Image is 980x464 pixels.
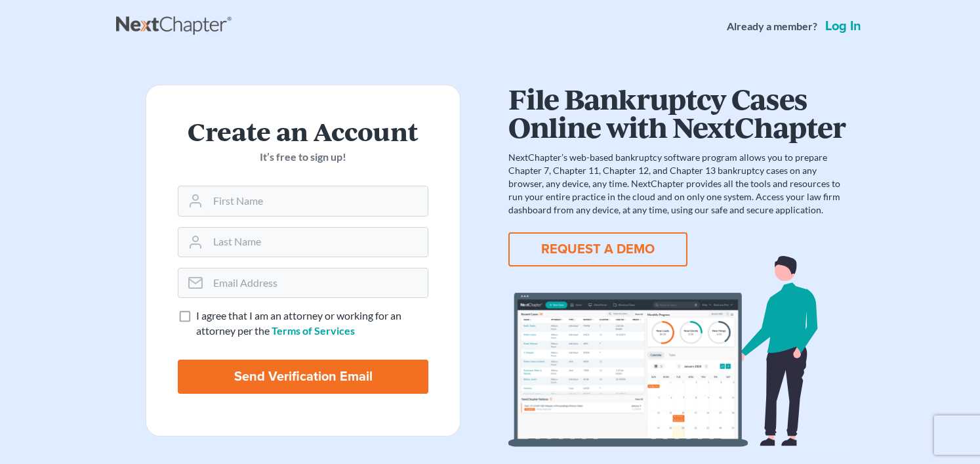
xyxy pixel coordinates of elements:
[196,309,401,337] span: I agree that I am an attorney or working for an attorney per the
[508,151,846,217] p: NextChapter’s web-based bankruptcy software program allows you to prepare Chapter 7, Chapter 11, ...
[272,324,355,337] a: Terms of Services
[508,85,846,140] h1: File Bankruptcy Cases Online with NextChapter
[208,228,428,257] input: Last Name
[508,232,687,266] button: REQUEST A DEMO
[208,186,428,215] input: First Name
[727,19,817,34] strong: Already a member?
[208,268,428,297] input: Email Address
[508,256,846,447] img: dashboard-867a026336fddd4d87f0941869007d5e2a59e2bc3a7d80a2916e9f42c0117099.svg
[178,117,428,144] h2: Create an Account
[178,150,428,165] p: It’s free to sign up!
[823,20,864,33] a: Log in
[178,360,428,394] input: Send Verification Email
